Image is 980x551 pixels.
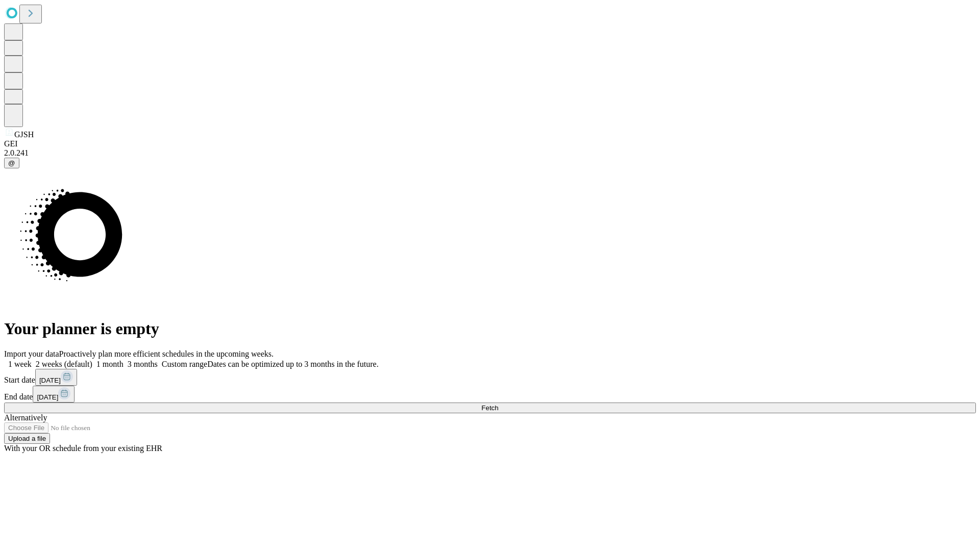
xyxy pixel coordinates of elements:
span: 2 weeks (default) [36,360,92,368]
div: Start date [4,369,976,386]
div: 2.0.241 [4,148,976,158]
span: Alternatively [4,413,47,422]
span: Custom range [162,360,207,368]
span: 3 months [128,360,158,368]
span: Fetch [481,404,498,412]
button: @ [4,158,19,168]
button: [DATE] [33,386,75,403]
span: 1 month [96,360,124,368]
button: Fetch [4,403,976,413]
span: Proactively plan more efficient schedules in the upcoming weeks. [59,349,274,358]
div: End date [4,386,976,403]
button: [DATE] [35,369,77,386]
h1: Your planner is empty [4,319,976,338]
div: GEI [4,139,976,148]
span: Import your data [4,349,59,358]
span: [DATE] [37,393,58,401]
span: @ [8,159,15,167]
span: GJSH [14,130,34,139]
button: Upload a file [4,433,50,444]
span: Dates can be optimized up to 3 months in the future. [207,360,378,368]
span: With your OR schedule from your existing EHR [4,444,162,453]
span: [DATE] [39,377,61,384]
span: 1 week [8,360,32,368]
